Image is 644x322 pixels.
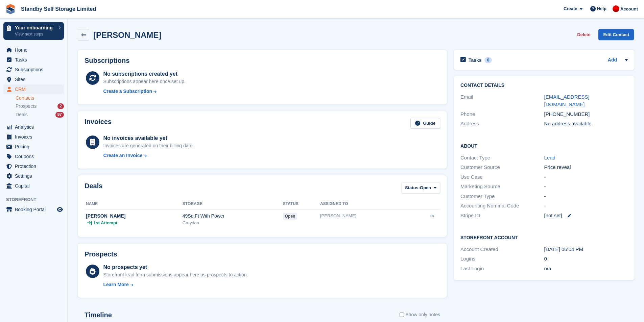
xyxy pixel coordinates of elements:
div: No invoices available yet [103,134,194,142]
a: menu [3,55,64,65]
div: Invoices are generated on their billing date. [103,142,194,149]
div: [PHONE_NUMBER] [544,110,628,118]
a: menu [3,162,64,171]
a: Your onboarding View next steps [3,22,64,40]
span: Account [620,6,638,13]
div: Stripe ID [460,212,544,220]
a: menu [3,122,64,132]
p: View next steps [15,31,55,37]
span: Help [597,5,606,12]
a: [EMAIL_ADDRESS][DOMAIN_NAME] [544,94,590,107]
span: Tasks [15,55,55,65]
div: No prospects yet [103,263,248,271]
div: Email [460,93,544,108]
div: No address available. [544,120,628,128]
a: Contacts [16,95,64,101]
div: Storefront lead form submissions appear here as prospects to action. [103,271,248,278]
a: menu [3,142,64,151]
div: - [544,202,628,210]
span: Invoices [15,132,55,142]
span: Status: [405,184,420,191]
div: Learn More [103,281,128,288]
div: Use Case [460,173,544,181]
div: Account Created [460,246,544,253]
img: stora-icon-8386f47178a22dfd0bd8f6a31ec36ba5ce8667c1dd55bd0f319d3a0aa187defe.svg [5,4,16,14]
label: Show only notes [400,311,440,318]
div: [DATE] 06:04 PM [544,246,628,253]
span: Sites [15,75,55,84]
h2: About [460,142,628,149]
button: Status: Open [401,182,440,193]
a: Add [608,56,617,64]
div: Subscriptions appear here once set up. [103,78,186,85]
div: Phone [460,110,544,118]
th: Status [283,199,320,209]
div: n/a [544,265,628,273]
th: Storage [183,199,283,209]
a: menu [3,84,64,94]
a: Lead [544,155,555,160]
span: Analytics [15,122,55,132]
span: CRM [15,84,55,94]
div: Logins [460,255,544,263]
p: Your onboarding [15,25,55,30]
span: Home [15,45,55,55]
a: menu [3,171,64,181]
span: Create [564,5,577,12]
span: Booking Portal [15,205,55,214]
div: [PERSON_NAME] [86,213,183,220]
div: [not set] [544,212,628,220]
div: 0 [544,255,628,263]
div: - [544,183,628,191]
input: Show only notes [400,311,404,318]
span: Storefront [6,196,67,203]
div: Croydon [183,220,283,226]
h2: Invoices [85,118,112,129]
div: Create an Invoice [103,152,142,159]
div: - [544,173,628,181]
div: Customer Source [460,164,544,171]
div: [PERSON_NAME] [320,213,406,219]
h2: Prospects [85,250,117,258]
div: Marketing Source [460,183,544,191]
h2: Tasks [469,57,482,63]
a: Deals 97 [16,111,64,118]
div: 97 [55,112,64,118]
span: Coupons [15,152,55,161]
div: Accounting Nominal Code [460,202,544,210]
span: | [91,220,92,226]
h2: [PERSON_NAME] [93,30,161,40]
span: Deals [16,112,28,118]
a: Create a Subscription [103,88,186,95]
a: menu [3,65,64,74]
a: menu [3,75,64,84]
h2: Deals [85,182,102,195]
span: open [283,213,297,220]
a: Create an Invoice [103,152,194,159]
h2: Storefront Account [460,234,628,241]
img: Aaron Winter [613,5,619,12]
a: Edit Contact [598,29,634,40]
a: Learn More [103,281,248,288]
span: Subscriptions [15,65,55,74]
div: Address [460,120,544,128]
div: 49Sq.Ft With Power [183,213,283,220]
h2: Subscriptions [85,57,440,65]
div: Contact Type [460,154,544,162]
a: menu [3,152,64,161]
span: Pricing [15,142,55,151]
div: 0 [484,57,492,63]
a: menu [3,132,64,142]
span: Settings [15,171,55,181]
div: Last Login [460,265,544,273]
a: Prospects 2 [16,103,64,110]
div: Create a Subscription [103,88,152,95]
span: Open [420,184,431,191]
h2: Contact Details [460,83,628,88]
div: No subscriptions created yet [103,70,186,78]
a: Standby Self Storage Limited [18,3,99,15]
span: 1st Attempt [93,220,117,226]
span: Protection [15,162,55,171]
th: Assigned to [320,199,406,209]
a: menu [3,205,64,214]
